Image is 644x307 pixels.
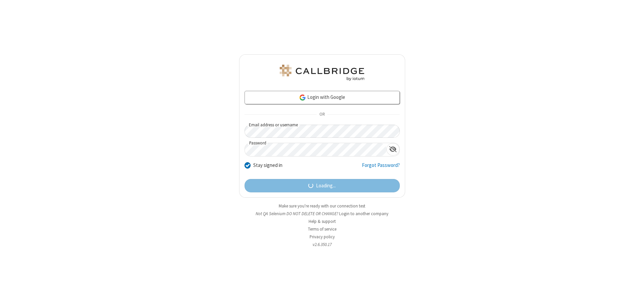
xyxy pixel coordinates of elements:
span: Loading... [316,182,336,190]
input: Password [245,143,386,156]
button: Loading... [245,179,400,192]
li: v2.6.350.17 [239,241,405,248]
img: google-icon.png [299,94,306,101]
a: Privacy policy [310,234,335,240]
a: Make sure you're ready with our connection test [279,203,365,209]
li: Not QA Selenium DO NOT DELETE OR CHANGE? [239,210,405,217]
a: Terms of service [308,226,336,232]
a: Login with Google [245,91,400,104]
div: Show password [386,143,399,156]
button: Login to another company [339,210,388,217]
input: Email address or username [245,125,400,138]
span: OR [317,110,327,119]
img: QA Selenium DO NOT DELETE OR CHANGE [278,65,366,81]
a: Help & support [309,219,336,224]
a: Forgot Password? [362,162,400,174]
label: Stay signed in [253,162,282,169]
